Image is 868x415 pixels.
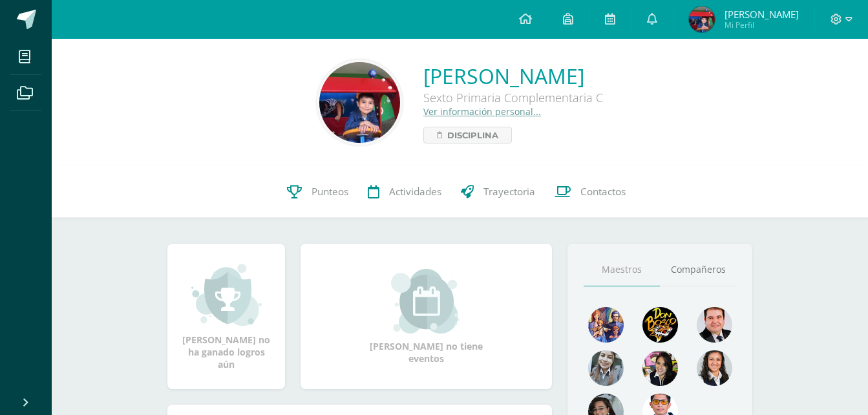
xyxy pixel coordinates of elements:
div: [PERSON_NAME] no ha ganado logros aún [180,262,272,370]
span: Actividades [389,185,441,198]
img: 45bd7986b8947ad7e5894cbc9b781108.png [588,350,624,386]
img: 7e15a45bc4439684581270cc35259faa.png [697,350,732,386]
a: Disciplina [423,127,512,144]
div: Sexto Primaria Complementaria C [423,90,603,105]
img: event_small.png [391,269,461,334]
img: 1f83e2b2cf9bdfa135eaa9caea76e022.png [319,62,400,143]
span: Punteos [312,185,348,198]
a: Actividades [358,166,451,218]
a: Compañeros [660,253,736,286]
img: ddcb7e3f3dd5693f9a3e043a79a89297.png [642,350,678,386]
span: Mi Perfil [725,19,799,30]
span: Disciplina [447,127,498,143]
img: achievement_small.png [191,262,262,327]
a: Trayectoria [451,166,545,218]
img: 88256b496371d55dc06d1c3f8a5004f4.png [588,307,624,343]
img: 29fc2a48271e3f3676cb2cb292ff2552.png [642,307,678,343]
a: Ver información personal... [423,105,541,118]
span: Contactos [580,185,626,198]
a: Punteos [277,166,358,218]
img: 79570d67cb4e5015f1d97fde0ec62c05.png [697,307,732,343]
a: Maestros [584,253,660,286]
img: 7c4b4b2a7b2c2efcd9b026606aaf8e50.png [689,6,715,32]
a: [PERSON_NAME] [423,62,603,90]
span: Trayectoria [483,185,535,198]
div: [PERSON_NAME] no tiene eventos [362,269,491,365]
a: Contactos [545,166,635,218]
span: [PERSON_NAME] [725,8,799,21]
